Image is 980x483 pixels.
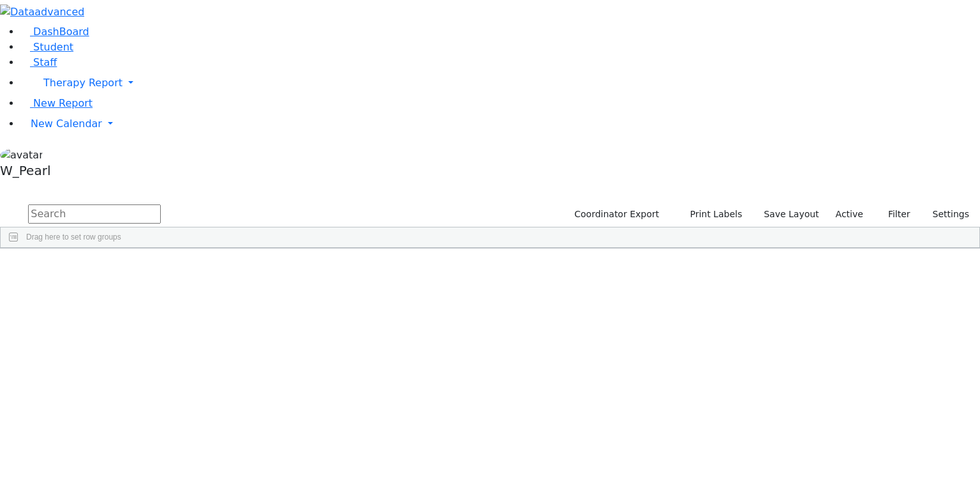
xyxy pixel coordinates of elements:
a: Therapy Report [20,70,980,96]
a: New Report [20,97,93,109]
a: Student [20,41,73,53]
button: Save Layout [758,204,824,224]
a: Staff [20,56,57,68]
input: Search [28,204,161,224]
span: Staff [33,56,57,68]
span: DashBoard [33,26,89,38]
button: Coordinator Export [566,204,665,224]
span: New Calendar [31,118,102,130]
label: Active [830,204,869,224]
button: Print Labels [675,204,748,224]
a: DashBoard [20,26,89,38]
button: Settings [916,204,975,224]
span: New Report [33,97,93,109]
span: Drag here to set row groups [26,233,121,241]
button: Filter [872,204,916,224]
a: New Calendar [20,111,980,137]
span: Student [33,41,73,53]
span: Therapy Report [43,77,122,89]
